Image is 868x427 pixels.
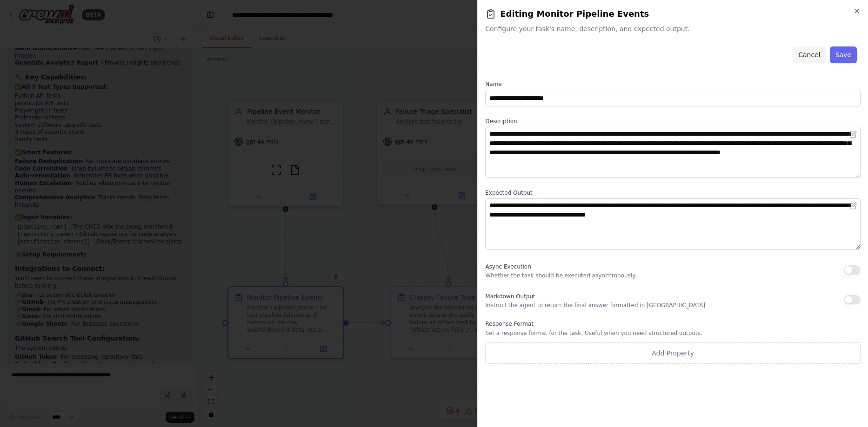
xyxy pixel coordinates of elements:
[485,320,861,328] label: Response Format
[485,80,861,88] label: Name
[485,263,531,270] span: Async Execution
[485,293,535,300] span: Markdown Output
[848,200,859,211] button: Open in editor
[485,342,861,364] button: Add Property
[485,329,861,337] p: Set a response format for the task. Useful when you need structured outputs.
[848,129,859,140] button: Open in editor
[830,46,857,63] button: Save
[485,7,861,20] h2: Editing Monitor Pipeline Events
[485,272,636,279] p: Whether the task should be executed asynchronously.
[485,189,861,197] label: Expected Output
[485,118,861,125] label: Description
[793,46,826,63] button: Cancel
[485,24,861,33] span: Configure your task's name, description, and expected output.
[485,302,705,309] p: Instruct the agent to return the final answer formatted in [GEOGRAPHIC_DATA]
